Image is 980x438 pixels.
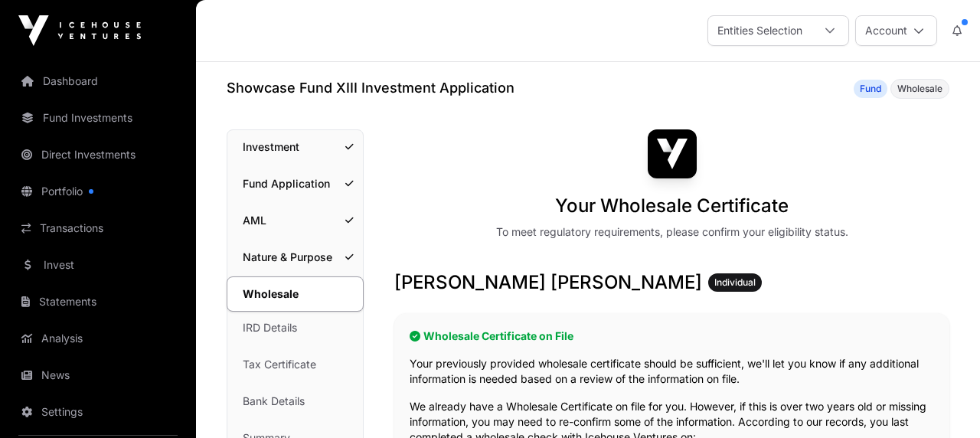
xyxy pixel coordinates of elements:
span: Wholesale [897,83,942,95]
img: Showcase Fund XIII [648,129,697,178]
a: Transactions [12,211,184,245]
img: Icehouse Ventures Logo [18,15,141,46]
a: Fund Application [227,167,363,201]
h1: Showcase Fund XIII Investment Application [227,77,514,99]
h3: [PERSON_NAME] [PERSON_NAME] [394,270,949,295]
a: Investment [227,130,363,164]
h1: Your Wholesale Certificate [555,194,789,218]
span: Individual [714,276,756,289]
iframe: Chat Widget [903,364,980,438]
a: IRD Details [227,311,363,345]
button: Account [855,15,937,46]
a: Analysis [12,322,184,355]
span: Fund [860,83,881,95]
h2: Wholesale Certificate on File [410,328,934,344]
p: Your previously provided wholesale certificate should be sufficient, we'll let you know if any ad... [410,356,934,387]
a: Invest [12,248,184,282]
a: Nature & Purpose [227,240,363,274]
a: News [12,358,184,392]
a: AML [227,204,363,237]
a: Dashboard [12,64,184,98]
a: Fund Investments [12,101,184,135]
a: Settings [12,395,184,429]
a: Portfolio [12,175,184,208]
a: Wholesale [227,276,364,312]
a: Bank Details [227,384,363,418]
a: Tax Certificate [227,348,363,381]
div: Entities Selection [708,16,812,45]
a: Direct Investments [12,138,184,172]
div: To meet regulatory requirements, please confirm your eligibility status. [496,224,848,240]
a: Statements [12,285,184,319]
